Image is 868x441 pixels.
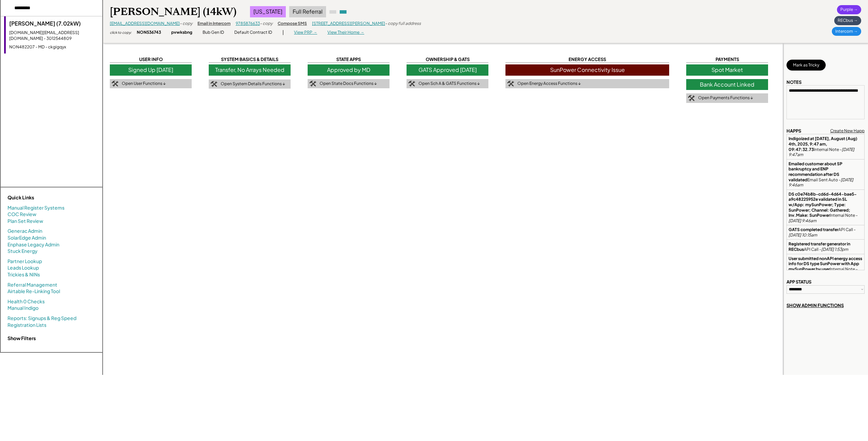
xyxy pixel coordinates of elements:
[110,21,180,26] a: [EMAIL_ADDRESS][DOMAIN_NAME]
[308,56,389,63] div: STATE APPS
[8,335,36,341] strong: Show Filters
[789,256,863,272] strong: User submitted nonAPI energy access info for DS type SunPower with App mySunPower by user
[786,302,844,308] div: SHOW ADMIN FUNCTIONS
[110,64,192,75] div: Signed Up [DATE]
[110,30,132,35] div: click to copy:
[789,177,854,188] em: [DATE] 9:46am
[789,136,858,152] strong: Indigoized at [DATE], August (Aug) 4th, 2025, 9:47 am, 09:47:32.73
[308,64,389,75] div: Approved by MD
[327,30,364,35] div: View Their Home →
[8,271,40,278] a: Trickies & NINs
[8,315,76,322] a: Reports: Signups & Reg Speed
[8,228,42,234] a: Generac Admin
[8,305,39,311] a: Manual Indigo
[197,21,231,27] div: Email in Intercom
[834,16,861,25] div: RECbus →
[122,81,166,87] div: Open User Functions ↓
[312,21,385,26] a: [STREET_ADDRESS][PERSON_NAME]
[418,81,480,87] div: Open Sch A & GATS Functions ↓
[8,241,59,248] a: Enphase Legacy Admin
[8,288,60,295] a: Airtable Re-Linking Tool
[789,192,863,224] div: Internal Note -
[688,95,695,101] img: tool-icon.png
[8,282,57,288] a: Referral Management
[407,56,488,63] div: OWNERSHIP & GATS
[789,192,857,218] strong: DS c0e74b8b-cd6d-4d64-bae5-a9c48225952e validated in SL w/App: mySunPower; Type: SunPower; Channe...
[789,227,838,232] strong: GATS completed transfer
[789,136,863,157] div: Internal Note -
[385,21,421,27] div: - copy full address
[686,64,768,75] div: Spot Market
[8,322,46,329] a: Registration Lists
[789,241,851,252] strong: Registered transfer generator in RECbus
[786,128,801,134] div: HAPPS
[786,79,801,85] div: NOTES
[8,204,64,211] a: Manual Register Systems
[209,64,291,75] div: Transfer, No Arrays Needed
[786,60,826,71] button: Mark as Tricky
[698,95,753,101] div: Open Payments Functions ↓
[234,30,272,35] div: Default Contract ID
[110,5,236,18] div: [PERSON_NAME] (14kW)
[8,298,45,305] a: Health 0 Checks
[8,234,46,241] a: SolarEdge Admin
[821,247,848,252] em: [DATE] 1:53pm
[110,56,192,63] div: USER INFO
[837,5,861,14] div: Purple →
[8,248,38,255] a: Stuck Energy
[221,81,285,87] div: Open System Details Functions ↓
[8,264,39,271] a: Leads Lookup
[289,6,326,17] div: Full Referral
[309,81,316,87] img: tool-icon.png
[112,81,118,87] img: tool-icon.png
[789,232,817,238] em: [DATE] 10:15am
[236,21,260,26] a: 9785876633
[8,194,76,201] div: Quick Links
[789,161,843,182] strong: Emailed customer about SP bankruptcy and ENP recommendation after DS validated
[209,56,291,63] div: SYSTEM BASICS & DETAILS
[260,21,273,27] div: - copy
[278,21,307,27] div: Compose SMS
[507,81,514,87] img: tool-icon.png
[789,256,863,277] div: Internal Note -
[408,81,415,87] img: tool-icon.png
[686,56,768,63] div: PAYMENTS
[789,218,816,223] em: [DATE] 9:46am
[171,30,192,35] div: pvwksbng
[8,258,42,265] a: Partner Lookup
[505,64,669,75] div: SunPower Connectivity Issue
[294,30,317,35] div: View PRP →
[786,279,811,285] div: APP STATUS
[407,64,488,75] div: GATS Approved [DATE]
[686,79,768,90] div: Bank Account Linked
[9,30,99,42] div: [DOMAIN_NAME][EMAIL_ADDRESS][DOMAIN_NAME] - 3012544809
[789,227,863,238] div: API Call -
[9,44,99,50] div: NON482207 - MD - ckgigqyx
[203,30,224,35] div: Bub Gen ID
[282,29,284,36] div: |
[320,81,377,87] div: Open State Docs Functions ↓
[789,147,855,157] em: [DATE] 9:47am
[137,30,161,35] div: NON536743
[8,211,36,218] a: COC Review
[789,161,863,188] div: Email Sent Auto -
[9,20,99,27] div: [PERSON_NAME] (7.02kW)
[517,81,581,87] div: Open Energy Access Functions ↓
[830,128,865,134] div: Create New Happ
[789,241,863,252] div: API Call -
[8,218,43,225] a: Plan Set Review
[180,21,192,27] div: - copy
[505,56,669,63] div: ENERGY ACCESS
[250,6,286,17] div: [US_STATE]
[210,81,217,87] img: tool-icon.png
[832,27,861,36] div: Intercom →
